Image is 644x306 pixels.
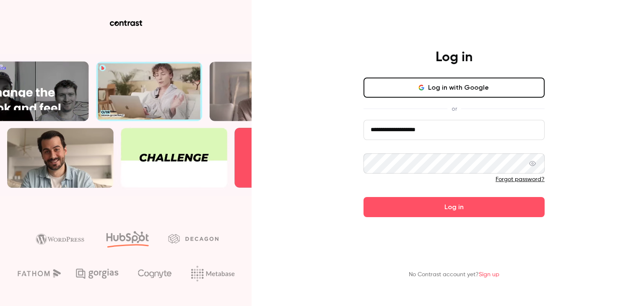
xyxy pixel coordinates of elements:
span: or [447,104,461,113]
h4: Log in [436,49,473,66]
button: Log in [364,197,545,217]
a: Forgot password? [496,176,545,182]
img: decagon [168,234,218,243]
a: Sign up [479,272,499,277]
p: No Contrast account yet? [409,270,499,279]
button: Log in with Google [364,78,545,98]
